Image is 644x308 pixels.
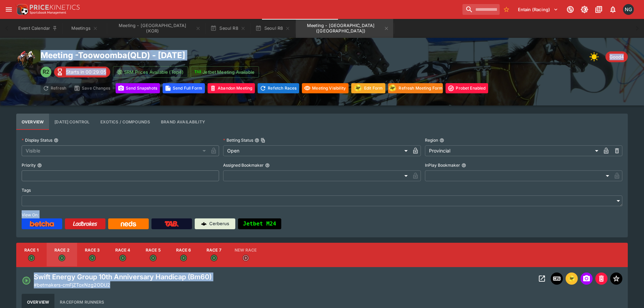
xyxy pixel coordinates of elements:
[163,83,205,93] button: Send Full Form
[22,212,39,217] span: View On:
[208,83,255,93] button: Mark all events in meeting as closed and abandoned.
[621,2,636,17] button: Nick Goss
[28,255,35,261] svg: Open
[206,19,249,38] button: Seoul R8
[113,66,188,78] button: SRM Prices Available (Top4)
[34,281,110,288] p: Copy To Clipboard
[568,275,576,282] img: racingform.png
[564,3,576,16] button: Connected to PK
[191,66,259,78] button: Jetbet Meeting Available
[251,19,294,38] button: Seoul R8
[3,3,15,16] button: open drawer
[150,255,157,261] svg: Open
[22,276,31,285] svg: Open
[425,137,438,143] p: Region
[108,243,138,267] button: Race 4
[209,220,229,227] p: Cerberus
[261,138,265,143] button: Copy To Clipboard
[30,221,54,227] img: Betcha
[199,243,229,267] button: Race 7
[223,137,253,143] p: Betting Status
[255,138,259,143] button: Betting StatusCopy To Clipboard
[201,221,207,227] img: Cerberus
[501,4,512,15] button: No Bookmarks
[211,255,217,261] svg: Open
[63,19,106,38] button: Meetings
[156,114,211,130] button: Configure brand availability for the meeting
[22,187,31,193] p: Tags
[353,84,363,92] img: racingform.png
[49,114,95,130] button: Configure each race specific details at once
[388,84,397,92] img: racingform.png
[121,221,136,227] img: Neds
[551,273,563,285] button: Inplay
[168,243,199,267] button: Race 6
[589,50,603,64] img: sun.png
[514,4,562,15] button: Select Tenant
[16,50,35,69] img: horse_racing.png
[536,273,548,285] button: Open Event
[623,4,634,15] div: Nick Goss
[353,84,363,93] div: racingform
[425,162,460,168] p: InPlay Bookmaker
[462,4,500,15] input: search
[54,138,58,143] button: Display Status
[388,83,443,93] button: Refresh Meeting Form
[593,3,605,16] button: Documentation
[37,163,42,168] button: Priority
[610,273,622,285] button: Set Featured Event
[566,273,578,285] button: racingform
[461,163,466,168] button: InPlay Bookmaker
[351,83,385,93] button: Update RacingForm for all races in this meeting
[41,50,488,61] h2: Meeting - Toowoomba ( QLD ) - [DATE]
[22,145,208,156] div: Visible
[425,145,601,156] div: Provincial
[238,218,281,229] button: Jetbet M24
[15,3,28,16] img: PriceKinetics Logo
[578,3,591,16] button: Toggle light/dark mode
[66,68,106,75] p: Starts in 00:29:05
[607,3,619,16] button: Notifications
[605,51,628,62] div: Track Condition: Good4
[138,243,168,267] button: Race 5
[16,114,49,130] button: Base meeting details
[223,145,410,156] div: Open
[302,83,349,93] button: Set all events in meeting to specified visibility
[580,273,593,285] span: Send Snapshot
[108,19,205,38] button: Meeting - Seoul (KOR)
[589,50,603,64] div: Weather: FINE
[223,162,264,168] p: Assigned Bookmaker
[229,243,262,267] button: New Race
[116,83,160,93] button: Send Snapshots
[30,5,80,10] img: PriceKinetics
[34,273,212,281] h4: Swift Energy Group 10th Anniversary Handicap (Bm60)
[258,83,299,93] button: Refetching all race data will discard any changes you have made and reload the latest race data f...
[77,243,108,267] button: Race 3
[180,255,187,261] svg: Open
[388,84,397,93] div: racingform
[568,275,576,283] div: racingform
[22,137,52,143] p: Display Status
[296,19,393,38] button: Meeting - Toowoomba (AUS)
[30,11,66,14] img: Sportsbook Management
[89,255,96,261] svg: Open
[165,221,179,227] img: TabNZ
[605,54,628,61] span: Good4
[14,19,62,38] button: Event Calendar
[265,163,270,168] button: Assigned Bookmaker
[119,255,126,261] svg: Open
[439,138,444,143] button: Region
[47,243,77,267] button: Race 2
[194,69,201,75] img: jetbet-logo.svg
[446,83,488,93] button: Toggle ProBet for every event in this meeting
[195,218,235,229] a: Cerberus
[16,243,47,267] button: Race 1
[595,275,607,282] span: Mark an event as closed and abandoned.
[73,221,97,227] img: Ladbrokes
[22,162,36,168] p: Priority
[95,114,156,130] button: View and edit meeting dividends and compounds.
[58,255,65,261] svg: Open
